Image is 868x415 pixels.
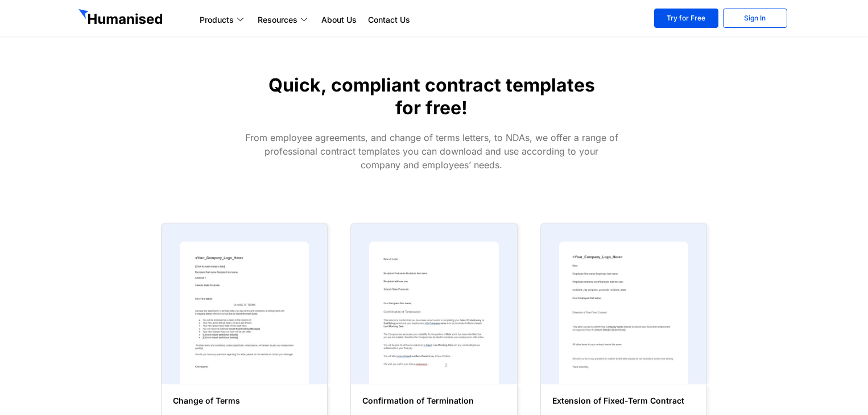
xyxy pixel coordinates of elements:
a: Products [194,13,252,27]
a: Sign In [723,9,787,28]
a: About Us [316,13,362,27]
h1: Quick, compliant contract templates for free! [264,74,598,119]
a: Try for Free [654,9,718,28]
a: Resources [252,13,316,27]
img: GetHumanised Logo [78,9,165,27]
div: From employee agreements, and change of terms letters, to NDAs, we offer a range of professional ... [244,131,619,172]
a: Contact Us [362,13,416,27]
